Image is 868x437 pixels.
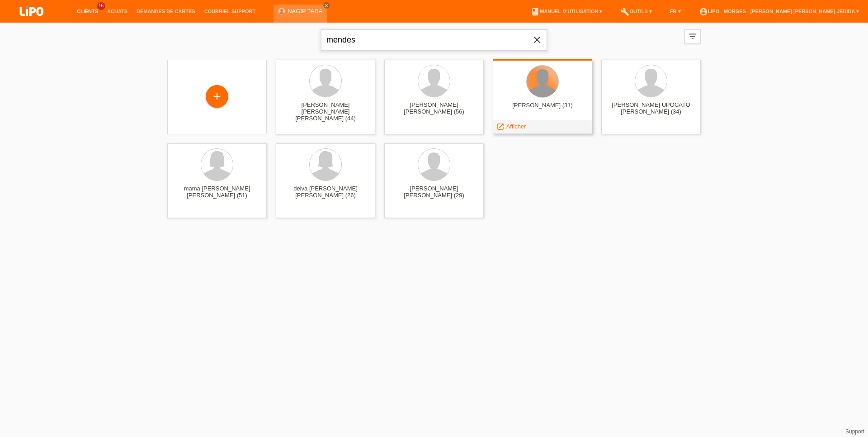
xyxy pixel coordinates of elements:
div: [PERSON_NAME] (31) [500,102,585,116]
a: Clients [72,9,103,14]
div: mama [PERSON_NAME] [PERSON_NAME] (51) [175,185,259,199]
a: Demandes de cartes [132,9,200,14]
span: 16 [97,2,105,10]
div: deiva [PERSON_NAME] [PERSON_NAME] (26) [283,185,368,199]
div: [PERSON_NAME] [PERSON_NAME] [PERSON_NAME] (44) [283,101,368,118]
a: account_circleLIPO - Morges - [PERSON_NAME] [PERSON_NAME]-Jedida ▾ [694,9,863,14]
div: [PERSON_NAME] [PERSON_NAME] (56) [392,101,476,116]
i: close [532,34,542,45]
i: filter_list [688,31,698,41]
a: FR ▾ [665,9,685,14]
a: LIPO pay [9,19,54,25]
div: [PERSON_NAME] UPOCATO [PERSON_NAME] (34) [609,101,693,116]
div: [PERSON_NAME] [PERSON_NAME] (29) [392,185,476,199]
a: NAGIP TARA [288,8,322,14]
div: Enregistrer le client [206,89,228,104]
a: Courriel Support [200,9,260,14]
i: launch [496,123,505,131]
i: build [620,7,629,16]
a: launch Afficher [496,123,526,130]
span: Afficher [506,123,526,130]
a: Achats [103,9,132,14]
i: book [531,7,540,16]
a: buildOutils ▾ [616,9,656,14]
i: close [324,3,329,8]
a: bookManuel d’utilisation ▾ [526,9,607,14]
a: close [323,2,330,9]
input: Recherche... [321,29,547,51]
i: account_circle [699,7,708,16]
a: Support [845,428,864,435]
